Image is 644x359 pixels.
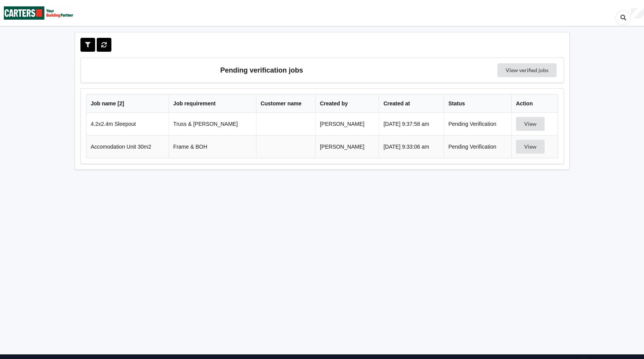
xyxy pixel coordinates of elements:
[4,0,73,25] img: Carters
[315,113,379,135] td: [PERSON_NAME]
[256,95,315,113] th: Customer name
[516,140,545,154] button: View
[169,135,256,158] td: Frame & BOH
[379,135,444,158] td: [DATE] 9:33:06 am
[444,95,511,113] th: Status
[516,144,546,150] a: View
[511,95,558,113] th: Action
[315,95,379,113] th: Created by
[87,135,169,158] td: Accomodation Unit 30m2
[87,113,169,135] td: 4.2x2.4m Sleepout
[497,63,557,77] a: View verified jobs
[379,95,444,113] th: Created at
[444,113,511,135] td: Pending Verification
[379,113,444,135] td: [DATE] 9:37:58 am
[169,113,256,135] td: Truss & [PERSON_NAME]
[87,95,169,113] th: Job name [ 2 ]
[444,135,511,158] td: Pending Verification
[169,95,256,113] th: Job requirement
[315,135,379,158] td: [PERSON_NAME]
[86,63,437,77] h3: Pending verification jobs
[516,121,546,127] a: View
[516,117,545,131] button: View
[631,8,644,19] div: User Profile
